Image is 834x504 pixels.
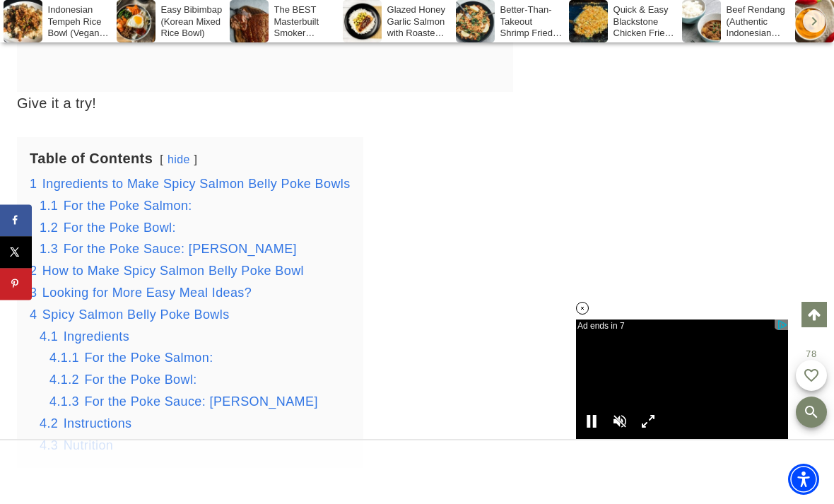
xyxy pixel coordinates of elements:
a: 4.1 Ingredients [40,329,129,344]
span: For the Poke Salmon: [84,351,213,365]
iframe: Advertisement [584,71,796,495]
a: 4.1.2 For the Poke Bowl: [49,373,197,387]
span: How to Make Spicy Salmon Belly Poke Bowl [42,264,304,278]
span: 4.1.2 [49,373,79,387]
span: 3 [30,286,37,300]
a: 1.2 For the Poke Bowl: [40,221,176,235]
span: For the Poke Sauce: [PERSON_NAME] [64,242,297,256]
span: For the Poke Bowl: [64,221,176,235]
span: For the Poke Bowl: [84,373,196,387]
p: Give it a try! [17,92,513,115]
span: For the Poke Salmon: [64,199,192,213]
iframe: Advertisement [160,440,674,504]
a: 4.1.3 For the Poke Sauce: [PERSON_NAME] [49,394,318,409]
a: 4.2 Instructions [40,416,131,430]
a: 1.3 For the Poke Sauce: [PERSON_NAME] [40,242,297,256]
span: 4.2 [40,416,58,430]
span: 4 [30,307,37,322]
span: Spicy Salmon Belly Poke Bowls [42,307,230,322]
span: For the Poke Sauce: [PERSON_NAME] [84,394,317,409]
span: 1.3 [40,242,58,256]
a: 2 How to Make Spicy Salmon Belly Poke Bowl [30,264,304,278]
a: hide [168,153,190,165]
a: 1.1 For the Poke Salmon: [40,199,192,213]
a: 4 Spicy Salmon Belly Poke Bowls [30,307,230,322]
span: Instructions [64,416,132,430]
span: Ingredients to Make Spicy Salmon Belly Poke Bowls [42,177,351,191]
span: 1.1 [40,199,58,213]
span: Nutrition [64,438,114,452]
span: 4.3 [40,438,58,452]
a: Scroll to top [801,302,827,327]
a: 1 Ingredients to Make Spicy Salmon Belly Poke Bowls [30,177,351,191]
span: Looking for More Easy Meal Ideas? [42,286,252,300]
span: 4.1 [40,329,58,344]
div: Accessibility Menu [788,464,819,495]
span: 1.2 [40,221,58,235]
span: 2 [30,264,37,278]
a: 3 Looking for More Easy Meal Ideas? [30,286,252,300]
span: 4.1.1 [49,351,79,365]
a: 4.1.1 For the Poke Salmon: [49,351,213,365]
span: 1 [30,177,37,191]
span: 4.1.3 [49,394,79,409]
span: Ingredients [64,329,129,344]
b: Table of Contents [30,151,153,166]
a: 4.3 Nutrition [40,438,113,452]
